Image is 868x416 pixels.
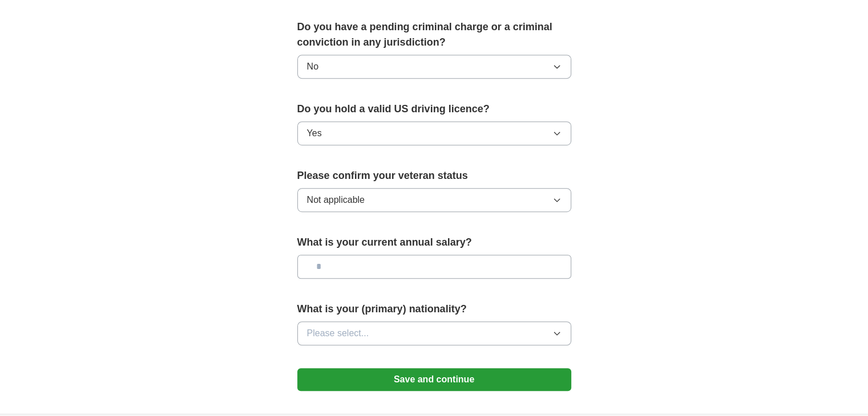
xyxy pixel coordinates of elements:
[297,55,571,79] button: No
[297,321,571,345] button: Please select...
[297,188,571,212] button: Not applicable
[297,19,571,50] label: Do you have a pending criminal charge or a criminal conviction in any jurisdiction?
[297,235,571,250] label: What is your current annual salary?
[297,368,571,391] button: Save and continue
[307,127,322,140] span: Yes
[297,121,571,145] button: Yes
[307,327,369,340] span: Please select...
[297,301,571,317] label: What is your (primary) nationality?
[297,168,571,183] label: Please confirm your veteran status
[297,101,571,117] label: Do you hold a valid US driving licence?
[307,193,365,207] span: Not applicable
[307,60,318,74] span: No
